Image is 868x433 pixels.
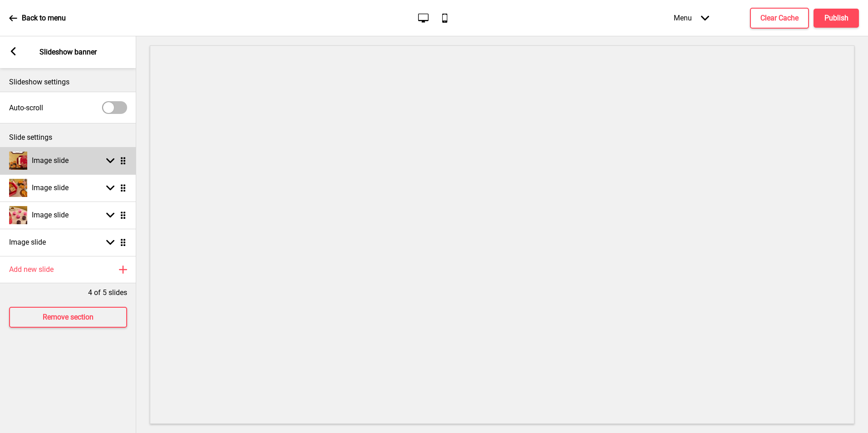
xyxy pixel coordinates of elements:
h4: Clear Cache [760,13,799,23]
p: Slideshow banner [39,47,97,57]
p: Back to menu [22,13,66,23]
h4: Remove section [43,312,94,322]
button: Publish [814,9,859,28]
p: Slide settings [9,133,127,143]
h4: Image slide [32,183,69,193]
p: Slideshow settings [9,77,127,87]
p: 4 of 5 slides [88,288,127,298]
button: Remove section [9,307,127,328]
h4: Image slide [32,210,69,220]
button: Clear Cache [750,8,809,29]
h4: Publish [824,13,848,23]
a: Back to menu [9,6,66,30]
div: Menu [665,5,718,31]
label: Auto-scroll [9,103,43,112]
h4: Image slide [32,156,69,166]
h4: Add new slide [9,265,54,275]
h4: Image slide [9,237,46,247]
